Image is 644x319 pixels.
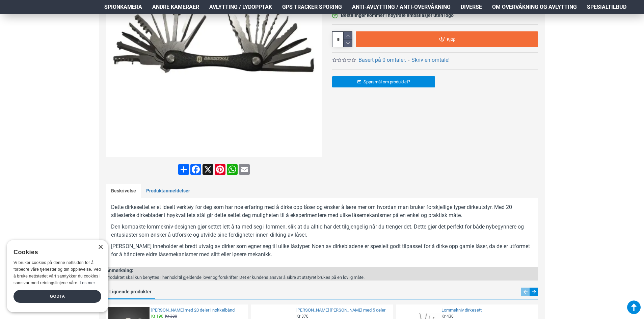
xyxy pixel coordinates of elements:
[492,3,577,11] span: Om overvåkning og avlytting
[14,260,101,285] span: Vi bruker cookies på denne nettsiden for å forbedre våre tjenester og din opplevelse. Ved å bruke...
[14,290,101,303] div: Godta
[209,3,272,11] span: Avlytting / Lydopptak
[106,184,141,198] a: Beskrivelse
[14,245,97,260] div: Cookies
[152,3,199,11] span: Andre kameraer
[587,3,626,11] span: Spesialtilbud
[408,57,409,63] b: -
[332,76,435,87] a: Spørsmål om produktet?
[296,308,389,313] a: [PERSON_NAME] [PERSON_NAME] med 5 deler
[80,281,95,285] a: Les mer, opens a new window
[202,164,214,175] a: X
[141,184,195,198] a: Produktanmeldelser
[282,3,342,11] span: GPS Tracker Sporing
[178,164,190,175] a: Share
[111,242,533,259] p: [PERSON_NAME] inneholder et bredt utvalg av dirker som egner seg til ulike låstyper. Noen av dirk...
[352,3,451,11] span: Anti-avlytting / Anti-overvåkning
[447,37,455,42] span: Kjøp
[461,3,482,11] span: Diverse
[441,314,454,319] span: Kr 430
[190,164,202,175] a: Facebook
[106,287,155,298] a: Lignende produkter
[521,288,530,296] div: Previous slide
[226,164,238,175] a: WhatsApp
[441,308,534,313] a: Lommekniv dirkesett
[151,314,163,319] span: Kr 190
[296,314,308,319] span: Kr 370
[111,223,533,239] p: Den kompakte lommekniv-designen gjør settet lett å ta med seg i lommen, slik at du alltid har det...
[165,314,177,319] span: Kr 380
[530,288,538,296] div: Next slide
[341,12,454,19] div: Bestillinger kommer i nøytrale emballasjer uten logo
[214,164,226,175] a: Pinterest
[111,203,533,219] p: Dette dirkesettet er et ideelt verktøy for deg som har noe erfaring med å dirke opp låser og ønsk...
[358,56,406,64] a: Basert på 0 omtaler.
[151,308,244,313] a: [PERSON_NAME] med 20 deler i nøkkelbånd
[411,56,450,64] a: Skriv en omtale!
[98,245,103,250] div: Close
[106,267,365,274] div: Anmerkning:
[106,274,365,281] div: Produktet skal kun benyttes i henhold til gjeldende lover og forskrifter. Det er kundens ansvar å...
[104,3,142,11] span: Spionkamera
[238,164,250,175] a: Email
